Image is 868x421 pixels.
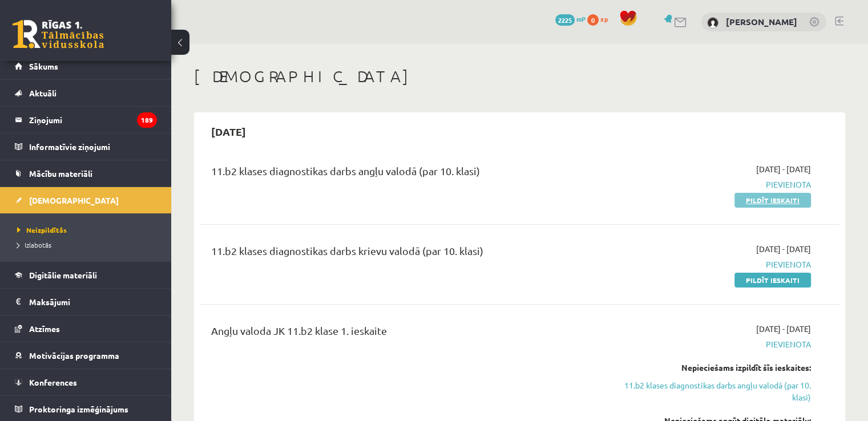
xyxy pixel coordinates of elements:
[15,160,157,187] a: Mācību materiāli
[734,273,811,288] a: Pildīt ieskaiti
[555,14,586,23] a: 2225 mP
[29,133,157,160] legend: Informatīvie ziņojumi
[15,53,157,79] a: Sākums
[194,67,845,86] h1: [DEMOGRAPHIC_DATA]
[576,14,586,23] span: mP
[29,404,128,414] span: Proktoringa izmēģinājums
[29,289,157,315] legend: Maksājumi
[15,80,157,106] a: Aktuāli
[29,195,119,205] span: [DEMOGRAPHIC_DATA]
[15,369,157,395] a: Konferences
[29,107,157,133] legend: Ziņojumi
[15,262,157,288] a: Digitālie materiāli
[756,163,811,175] span: [DATE] - [DATE]
[726,16,797,27] a: [PERSON_NAME]
[600,14,608,23] span: xp
[623,179,811,191] span: Pievienota
[587,14,599,26] span: 0
[17,240,51,249] span: Izlabotās
[756,323,811,335] span: [DATE] - [DATE]
[587,14,613,23] a: 0 xp
[29,88,56,98] span: Aktuāli
[707,17,718,29] img: Grieta Anna Novika
[17,225,67,234] span: Neizpildītās
[211,243,605,264] div: 11.b2 klases diagnostikas darbs krievu valodā (par 10. klasi)
[15,107,157,133] a: Ziņojumi189
[623,379,811,403] a: 11.b2 klases diagnostikas darbs angļu valodā (par 10. klasi)
[623,258,811,270] span: Pievienota
[17,240,160,250] a: Izlabotās
[13,20,104,48] a: Rīgas 1. Tālmācības vidusskola
[756,243,811,255] span: [DATE] - [DATE]
[15,187,157,213] a: [DEMOGRAPHIC_DATA]
[29,323,60,334] span: Atzīmes
[29,61,58,71] span: Sākums
[29,168,92,179] span: Mācību materiāli
[15,289,157,315] a: Maksājumi
[200,118,257,145] h2: [DATE]
[623,362,811,374] div: Nepieciešams izpildīt šīs ieskaites:
[17,225,160,235] a: Neizpildītās
[15,133,157,160] a: Informatīvie ziņojumi
[15,315,157,342] a: Atzīmes
[555,14,575,26] span: 2225
[29,270,97,280] span: Digitālie materiāli
[29,377,77,387] span: Konferences
[211,163,605,184] div: 11.b2 klases diagnostikas darbs angļu valodā (par 10. klasi)
[29,350,119,361] span: Motivācijas programma
[211,323,605,344] div: Angļu valoda JK 11.b2 klase 1. ieskaite
[734,193,811,208] a: Pildīt ieskaiti
[137,112,157,128] i: 189
[15,342,157,369] a: Motivācijas programma
[623,338,811,350] span: Pievienota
